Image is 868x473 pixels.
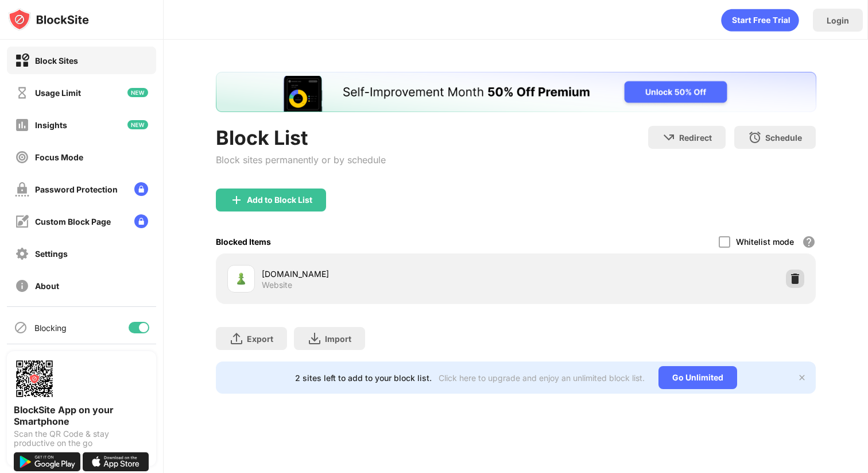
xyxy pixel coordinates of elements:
[14,429,149,448] div: Scan the QR Code & stay productive on the go
[35,249,68,259] div: Settings
[34,323,67,333] div: Blocking
[234,272,248,286] img: favicons
[15,214,29,229] img: customize-block-page-off.svg
[35,184,118,194] div: Password Protection
[134,182,148,196] img: lock-menu.svg
[35,217,111,226] div: Custom Block Page
[736,237,794,247] div: Whitelist mode
[15,86,29,100] img: time-usage-off.svg
[658,366,737,389] div: Go Unlimited
[35,120,67,130] div: Insights
[14,321,28,334] img: blocking-icon.svg
[15,182,29,197] img: password-protection-off.svg
[721,9,799,32] div: animation
[35,88,81,98] div: Usage Limit
[35,56,78,66] div: Block Sites
[216,154,386,166] div: Block sites permanently or by schedule
[247,334,273,344] div: Export
[679,133,712,143] div: Redirect
[216,72,816,112] iframe: Banner
[83,452,149,471] img: download-on-the-app-store.svg
[14,404,149,427] div: BlockSite App on your Smartphone
[134,214,148,228] img: lock-menu.svg
[247,195,312,205] div: Add to Block List
[35,152,83,162] div: Focus Mode
[15,150,29,164] img: focus-off.svg
[15,279,29,293] img: about-off.svg
[127,120,148,129] img: new-icon.svg
[127,88,148,97] img: new-icon.svg
[295,373,432,383] div: 2 sites left to add to your block list.
[8,8,89,31] img: logo-blocksite.svg
[262,268,516,280] div: [DOMAIN_NAME]
[797,373,807,382] img: x-button.svg
[14,358,55,399] img: options-page-qr-code.png
[15,53,29,68] img: block-on.svg
[14,452,80,471] img: get-it-on-google-play.svg
[15,247,29,261] img: settings-off.svg
[439,373,645,383] div: Click here to upgrade and enjoy an unlimited block list.
[216,237,271,247] div: Blocked Items
[216,126,386,149] div: Block List
[765,133,802,143] div: Schedule
[35,281,59,291] div: About
[325,334,351,344] div: Import
[262,280,292,290] div: Website
[827,16,849,25] div: Login
[15,118,29,132] img: insights-off.svg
